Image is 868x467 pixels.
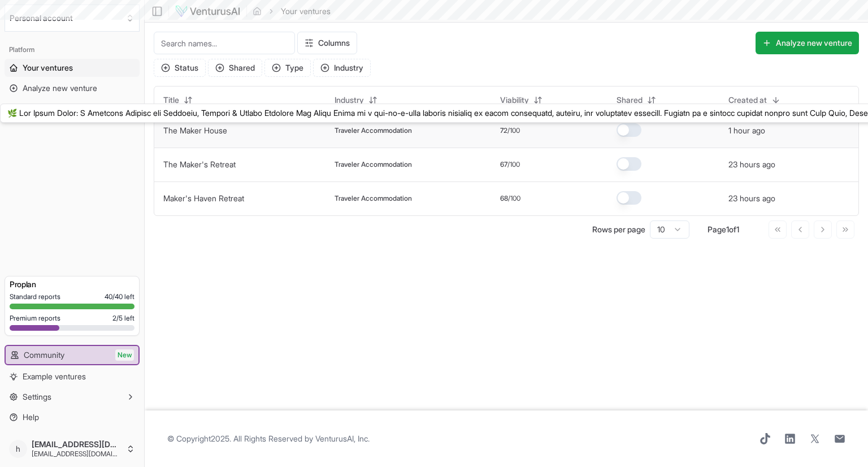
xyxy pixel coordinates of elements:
[10,279,134,290] h3: Pro plan
[726,224,729,234] span: 1
[154,59,206,77] button: Status
[32,439,121,449] span: [EMAIL_ADDRESS][DOMAIN_NAME]
[5,59,140,77] a: Your ventures
[335,126,412,135] span: Traveler Accommodation
[9,440,27,458] span: h
[297,32,357,54] button: Columns
[208,59,262,77] button: Shared
[736,224,739,234] span: 1
[315,434,368,443] a: VenturusAI, Inc
[163,159,236,169] a: The Maker's Retreat
[610,91,663,109] button: Shared
[23,391,51,403] span: Settings
[157,91,199,109] button: Title
[105,292,134,301] span: 40 / 40 left
[163,94,179,106] span: Title
[5,408,140,426] a: Help
[335,94,364,106] span: Industry
[163,193,244,203] a: Maker's Haven Retreat
[115,349,134,361] span: New
[23,62,73,73] span: Your ventures
[493,91,549,109] button: Viability
[6,346,138,364] a: CommunityNew
[10,314,60,323] span: Premium reports
[335,160,412,169] span: Traveler Accommodation
[313,59,371,77] button: Industry
[756,32,859,54] button: Analyze new venture
[32,449,121,459] span: [EMAIL_ADDRESS][DOMAIN_NAME]
[507,126,520,135] span: /100
[508,194,520,203] span: /100
[500,160,507,169] span: 67
[5,79,140,97] a: Analyze new venture
[335,194,412,203] span: Traveler Accommodation
[728,125,765,136] button: 1 hour ago
[167,433,370,444] span: © Copyright 2025 . All Rights Reserved by .
[592,224,645,235] p: Rows per page
[23,83,97,94] span: Analyze new venture
[5,435,140,462] button: h[EMAIL_ADDRESS][DOMAIN_NAME][EMAIL_ADDRESS][DOMAIN_NAME]
[154,32,295,54] input: Search names...
[728,94,767,106] span: Created at
[23,371,86,382] span: Example ventures
[728,159,775,170] button: 23 hours ago
[507,160,520,169] span: /100
[500,194,508,203] span: 68
[163,159,236,170] button: The Maker's Retreat
[112,314,134,323] span: 2 / 5 left
[729,224,736,234] span: of
[10,292,60,301] span: Standard reports
[708,224,726,234] span: Page
[722,91,787,109] button: Created at
[24,349,64,361] span: Community
[163,193,244,204] button: Maker's Haven Retreat
[23,412,39,423] span: Help
[328,91,384,109] button: Industry
[500,126,507,135] span: 72
[5,388,140,406] button: Settings
[5,367,140,386] a: Example ventures
[728,193,775,204] button: 23 hours ago
[163,126,227,135] a: The Maker House
[617,94,643,106] span: Shared
[5,41,140,59] div: Platform
[500,94,529,106] span: Viability
[264,59,311,77] button: Type
[163,125,227,136] button: The Maker House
